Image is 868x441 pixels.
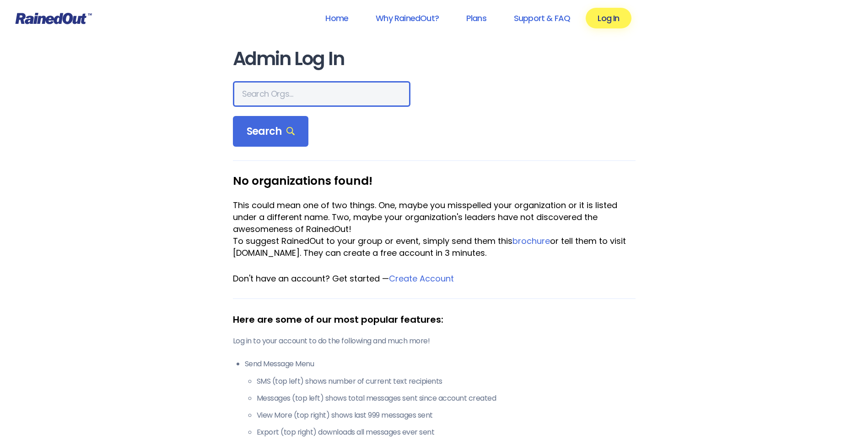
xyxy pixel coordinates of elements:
li: SMS (top left) shows number of current text recipients [257,376,636,387]
li: Messages (top left) shows total messages sent since account created [257,393,636,404]
div: Search [233,116,309,147]
h3: No organizations found! [233,175,636,187]
h1: Admin Log In [233,49,636,69]
input: Search Orgs… [233,81,410,107]
span: Search [247,125,295,138]
a: Why RainedOut? [364,8,451,28]
a: Log In [586,8,631,28]
a: brochure [512,235,550,247]
div: This could mean one of two things. One, maybe you misspelled your organization or it is listed un... [233,199,636,235]
li: Export (top right) downloads all messages ever sent [257,427,636,438]
a: Create Account [389,273,454,284]
p: Log in to your account to do the following and much more! [233,336,636,347]
div: Here are some of our most popular features: [233,313,636,326]
a: Home [313,8,360,28]
a: Plans [454,8,498,28]
li: View More (top right) shows last 999 messages sent [257,410,636,421]
div: To suggest RainedOut to your group or event, simply send them this or tell them to visit [DOMAIN_... [233,235,636,259]
li: Send Message Menu [245,358,636,437]
a: Support & FAQ [502,8,582,28]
